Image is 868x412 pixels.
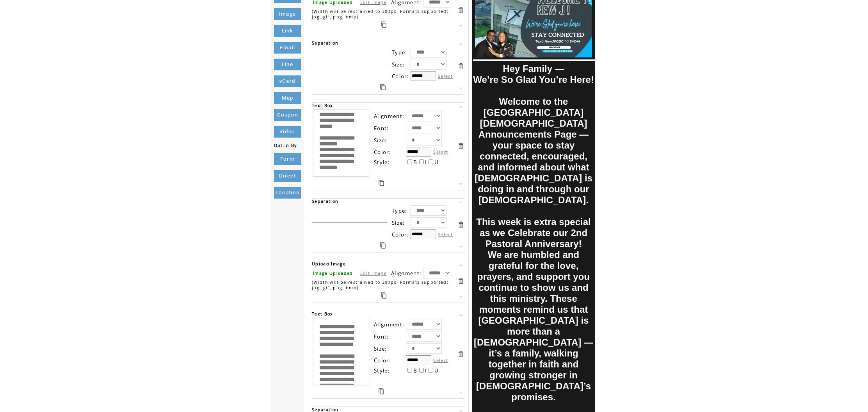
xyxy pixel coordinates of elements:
a: Move this item down [457,85,464,92]
a: vCard [274,75,301,87]
span: (Width will be restrained to 300px. Formats supported: jpg, gif, png, bmp) [312,279,448,290]
a: Email [274,42,301,54]
span: Alignment: [374,321,404,328]
a: Delete this item [457,6,464,14]
span: B [413,367,417,374]
a: Move this item down [457,181,464,188]
a: Move this item up [457,40,464,48]
span: Color: [374,357,391,364]
span: Size: [392,61,405,68]
span: Size: [374,137,387,144]
a: Duplicate this item [380,84,386,90]
label: Select [433,357,448,363]
span: Text Box [312,103,333,108]
span: Type: [392,207,407,214]
span: Separation [312,40,338,46]
span: Style: [374,159,390,166]
span: Color: [392,231,409,238]
span: Alignment: [391,270,422,277]
span: Font: [374,125,389,132]
span: Alignment: [374,113,404,120]
a: Map [274,92,301,104]
span: Opt-in By [274,143,297,148]
a: Delete this item [457,63,464,70]
span: U [434,367,439,374]
label: Select [438,73,453,79]
a: Move this item down [457,243,464,251]
span: Font: [374,333,389,340]
span: Type: [392,49,407,56]
a: Duplicate this item [381,292,386,299]
span: Upload Image [312,261,346,267]
a: Direct [274,170,301,182]
a: Edit Image [360,270,386,276]
a: Move this item down [457,389,464,396]
span: Size: [374,345,387,352]
a: Duplicate this item [380,242,386,249]
span: Size: [392,219,405,226]
a: Delete this item [457,142,464,149]
span: B [413,159,417,166]
span: Separation [312,199,338,204]
span: Color: [392,73,409,80]
a: Move this item up [457,103,464,110]
a: Delete this item [457,277,464,285]
label: Select [433,149,448,155]
label: Select [438,231,453,237]
a: Delete this item [457,350,464,358]
a: Video [274,126,301,138]
a: Line [274,59,301,70]
span: Style: [374,367,390,374]
a: Move this item up [457,311,464,319]
span: (Width will be restrained to 300px. Formats supported: jpg, gif, png, bmp) [312,9,448,20]
a: Duplicate this item [381,21,386,28]
a: Link [274,25,301,37]
span: I [425,159,427,166]
a: Move this item down [457,22,464,30]
a: Location [274,187,301,199]
a: Duplicate this item [379,388,384,394]
a: Duplicate this item [379,180,384,186]
span: Text Box [312,311,333,317]
a: Image [274,8,301,20]
span: Image Uploaded [313,270,353,276]
a: Move this item up [457,199,464,206]
a: Move this item up [457,261,464,269]
a: Delete this item [457,221,464,228]
a: Coupon [274,109,301,121]
span: U [434,159,439,166]
a: Move this item down [457,293,464,301]
a: Form [274,153,301,165]
span: Color: [374,149,391,156]
span: I [425,367,427,374]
